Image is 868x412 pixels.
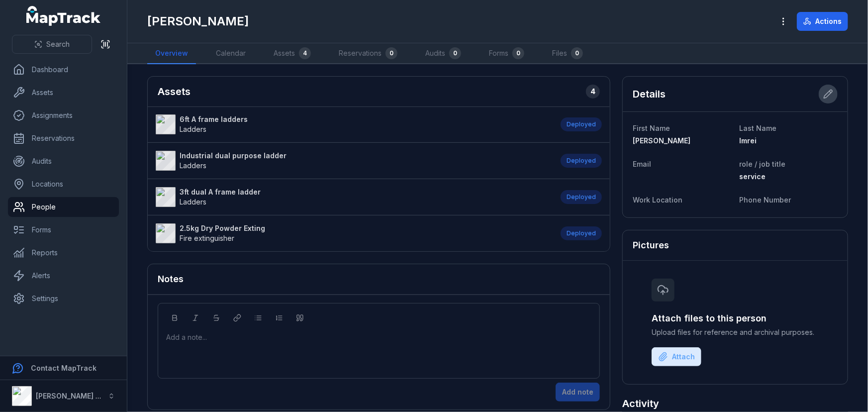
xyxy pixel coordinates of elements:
[8,197,119,217] a: People
[156,223,551,243] a: 2.5kg Dry Powder ExtingFire extinguisher
[652,347,701,366] button: Attach
[8,105,119,125] a: Assignments
[739,196,791,204] span: Phone Number
[180,223,265,233] strong: 2.5kg Dry Powder Exting
[797,12,848,31] button: Actions
[622,397,659,411] h2: Activity
[158,85,191,99] h2: Assets
[633,238,669,252] h3: Pictures
[147,13,249,29] h1: [PERSON_NAME]
[180,161,206,170] span: Ladders
[331,43,405,64] a: Reservations0
[156,114,551,134] a: 6ft A frame laddersLadders
[8,266,119,286] a: Alerts
[180,198,206,206] span: Ladders
[8,289,119,309] a: Settings
[31,364,96,372] strong: Contact MapTrack
[8,60,119,80] a: Dashboard
[180,114,248,124] strong: 6ft A frame ladders
[180,125,206,133] span: Ladders
[561,226,602,240] div: Deployed
[36,392,105,400] strong: [PERSON_NAME] Air
[512,47,524,59] div: 0
[46,39,70,49] span: Search
[739,136,757,145] span: Imrei
[266,43,319,64] a: Assets4
[739,124,776,132] span: Last Name
[156,151,551,171] a: Industrial dual purpose ladderLadders
[156,187,551,207] a: 3ft dual A frame ladderLadders
[633,160,651,168] span: Email
[180,234,234,242] span: Fire extinguisher
[561,117,602,131] div: Deployed
[8,151,119,171] a: Audits
[299,47,311,59] div: 4
[481,43,532,64] a: Forms0
[147,43,196,64] a: Overview
[586,85,600,99] div: 4
[208,43,254,64] a: Calendar
[158,272,184,286] h3: Notes
[12,35,92,54] button: Search
[571,47,583,59] div: 0
[8,243,119,263] a: Reports
[180,187,261,197] strong: 3ft dual A frame ladder
[561,190,602,204] div: Deployed
[739,160,785,168] span: role / job title
[8,174,119,194] a: Locations
[633,136,690,145] span: [PERSON_NAME]
[633,124,670,132] span: First Name
[561,154,602,168] div: Deployed
[544,43,591,64] a: Files0
[180,151,287,161] strong: Industrial dual purpose ladder
[449,47,461,59] div: 0
[652,327,819,337] span: Upload files for reference and archival purposes.
[633,196,682,204] span: Work Location
[8,128,119,148] a: Reservations
[633,87,666,101] h2: Details
[8,83,119,103] a: Assets
[386,47,397,59] div: 0
[739,172,766,181] span: service
[652,311,819,325] h3: Attach files to this person
[417,43,469,64] a: Audits0
[26,6,101,26] a: MapTrack
[8,220,119,240] a: Forms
